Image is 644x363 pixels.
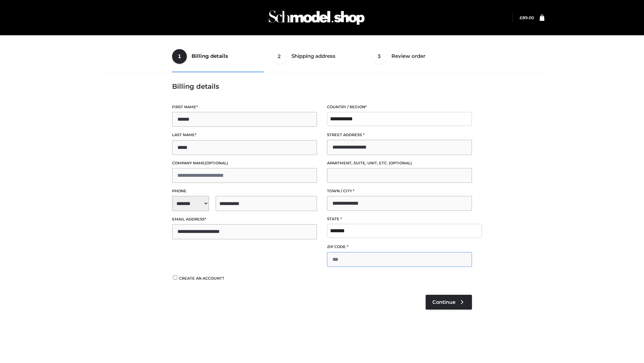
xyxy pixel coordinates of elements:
span: Continue [432,299,455,305]
span: (optional) [205,161,228,165]
input: Create an account? [172,275,178,280]
a: Continue [426,295,472,310]
label: Town / City [327,188,472,194]
label: Company name [172,160,317,166]
span: Create an account? [179,276,224,281]
span: (optional) [389,161,412,165]
label: Street address [327,132,472,138]
label: Email address [172,216,317,223]
label: First name [172,104,317,110]
h3: Billing details [172,82,472,90]
label: Last name [172,132,317,138]
span: £ [520,15,522,20]
label: ZIP Code [327,244,472,250]
label: Phone [172,188,317,194]
bdi: 89.00 [520,15,534,20]
label: State [327,216,472,222]
a: £89.00 [520,15,534,20]
label: Apartment, suite, unit, etc. [327,160,472,166]
img: Schmodel Admin 964 [266,4,367,31]
label: Country / Region [327,104,472,110]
